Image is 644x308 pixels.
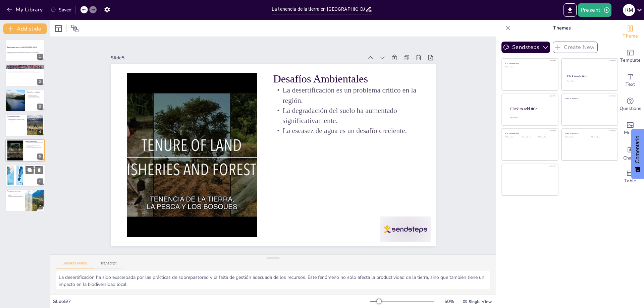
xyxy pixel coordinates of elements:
p: Los conflictos territoriales reflejan una lucha por la justicia social. [7,121,25,124]
div: R M [623,4,635,16]
p: Fortalecer los derechos indígenas es crucial. [25,172,43,173]
p: Abordar los desafíos requiere un enfoque integral. [7,194,23,196]
div: 5 [37,153,43,160]
div: Click to add title [505,62,553,65]
p: Los latifundios son una fuente de desigualdad en la región. [27,93,43,96]
p: La explotación de recursos naturales ha aumentado. [27,98,43,101]
div: Click to add title [510,106,553,111]
span: Questions [620,105,641,112]
p: La degradación del suelo ha aumentado significativamente. [281,109,423,187]
button: Delete Slide [35,166,43,174]
div: 4 [37,129,43,135]
span: Template [620,57,641,64]
div: Get real-time input from your audience [617,93,644,117]
p: Implementar prácticas sostenibles en la gestión de recursos. [25,173,43,176]
div: Click to add title [567,74,612,78]
p: La historia de la tenencia de la tierra en [GEOGRAPHIC_DATA] está marcada por la desigualdad. [7,68,43,70]
p: La escasez de agua es un desafío creciente. [277,127,415,196]
button: Present [578,3,611,17]
span: Table [624,177,636,185]
div: 6 [37,178,43,184]
div: 7 [5,189,45,211]
p: Los casos de Benetton y [PERSON_NAME] son emblemáticos. [7,119,25,121]
button: Create New [553,42,598,53]
p: La escasez de agua es un desafío creciente. [25,147,43,148]
div: Click to add title [565,97,613,100]
button: Export to PowerPoint [563,3,577,17]
div: 7 [37,203,43,209]
div: Click to add title [505,132,553,135]
div: Layout [53,23,64,34]
button: Add slide [3,23,47,34]
p: Themes [514,20,610,36]
p: La desertificación es un problema crítico en la región. [289,90,431,168]
p: La concentración de propiedades ha generado un impacto negativo en el medio ambiente. [7,71,43,73]
p: La tenencia de la tierra es un tema multifacético. [7,191,23,193]
p: Conclusiones [7,190,23,192]
div: Add text boxes [617,68,644,93]
p: La desertificación es un problema crítico en la región. [25,142,43,144]
div: Click to add text [567,81,611,82]
div: Click to add text [522,136,537,138]
div: Click to add text [538,136,553,138]
span: Theme [623,33,638,40]
button: R M [623,3,635,17]
div: Add charts and graphs [617,141,644,165]
strong: La tenencia de la tierra en [GEOGRAPHIC_DATA] [7,47,37,48]
div: Click to add text [591,136,612,138]
span: Position [71,24,79,33]
p: Latifundios y su Impacto [27,91,43,93]
div: 5 [5,139,45,162]
div: Click to add text [505,66,553,68]
div: Saved [51,7,71,13]
p: Este informe ofrece un análisis exhaustivo de la tenencia de la tierra en [GEOGRAPHIC_DATA], cent... [7,49,43,53]
div: 2 [5,64,45,86]
p: Generated with [URL] [7,53,43,54]
p: Es fundamental garantizar un futuro justo para la región. [7,196,23,198]
div: Click to add text [565,136,586,138]
div: 1 [37,54,43,60]
span: Media [624,129,637,136]
p: La "Conquista del Desierto" fue un hito clave en la distribución de tierras. [7,70,43,71]
button: Comentarios - Mostrar encuesta [631,129,644,179]
p: Desafíos Ambientales [25,140,43,142]
div: Add a table [617,165,644,189]
button: Transcript [94,261,123,268]
button: Sendsteps [501,42,550,53]
div: Click to add body [510,117,552,118]
p: Conflictos Territoriales [7,115,25,117]
input: Insert title [272,4,365,14]
button: Speaker Notes [56,261,94,268]
div: 1 [5,40,45,62]
div: 3 [5,89,45,112]
div: 2 [37,79,43,85]
div: Click to add title [565,132,613,135]
p: Las comunidades [DEMOGRAPHIC_DATA] luchan por sus derechos territoriales. [7,116,25,119]
span: Charts [623,155,637,162]
font: Comentario [635,136,640,164]
div: Add images, graphics, shapes or video [617,117,644,141]
span: Text [626,81,635,88]
div: 6 [5,164,45,187]
p: Se necesita una distribución equitativa de la tierra. [25,169,43,172]
div: Change the overall theme [617,20,644,44]
p: Recomendaciones para una Gestión Sostenible [25,165,43,169]
p: La propiedad de la tierra se ha concentrado en manos de pocos. [27,96,43,98]
p: La degradación del suelo ha aumentado significativamente. [25,144,43,147]
div: 3 [37,104,43,110]
textarea: La desertificación ha sido exacerbada por las prácticas de sobrepastoreo y la falta de gestión ad... [56,271,490,289]
div: Click to add text [505,136,521,138]
span: Single View [469,299,492,304]
p: Introducción a la Tenencia de la Tierra [7,65,43,67]
button: Duplicate Slide [25,166,34,174]
button: My Library [5,4,46,15]
div: Slide 5 / 7 [53,298,370,305]
p: Desafíos Ambientales [297,78,437,151]
div: 50 % [441,298,457,305]
div: Add ready made slides [617,44,644,68]
div: 4 [5,114,45,136]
